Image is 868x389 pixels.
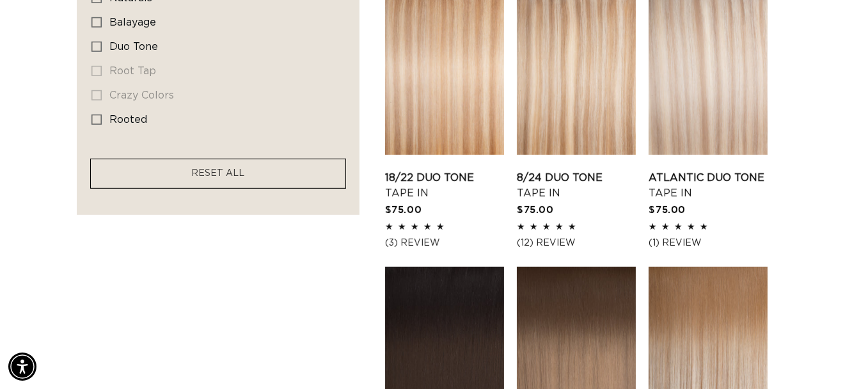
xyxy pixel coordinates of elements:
[649,170,768,201] a: Atlantic Duo Tone Tape In
[109,115,147,125] span: rooted
[385,170,504,201] a: 18/22 Duo Tone Tape In
[517,170,636,201] a: 8/24 Duo Tone Tape In
[8,353,36,381] div: Accessibility Menu
[191,169,244,178] span: RESET ALL
[109,17,156,28] span: balayage
[191,166,244,182] a: RESET ALL
[109,42,158,52] span: duo tone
